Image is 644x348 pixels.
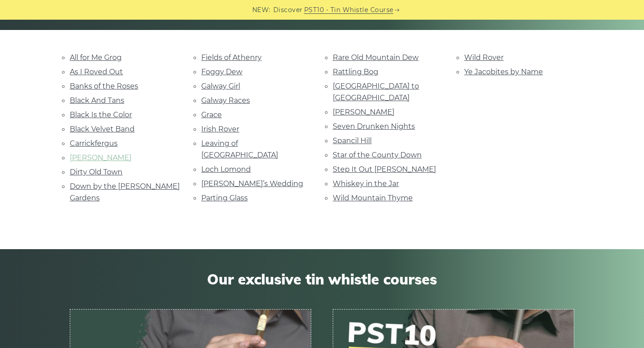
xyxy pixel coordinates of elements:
[70,139,118,148] a: Carrickfergus
[201,82,240,90] a: Galway Girl
[70,53,122,62] a: All for Me Grog
[70,125,135,133] a: Black Velvet Band
[333,82,419,102] a: [GEOGRAPHIC_DATA] to [GEOGRAPHIC_DATA]
[201,139,278,159] a: Leaving of [GEOGRAPHIC_DATA]
[333,122,415,131] a: Seven Drunken Nights
[333,68,378,76] a: Rattling Bog
[201,53,262,62] a: Fields of Athenry
[333,53,419,62] a: Rare Old Mountain Dew
[201,68,242,76] a: Foggy Dew
[333,179,399,188] a: Whiskey in the Jar
[70,110,132,119] a: Black Is the Color
[70,68,123,76] a: As I Roved Out
[464,68,543,76] a: Ye Jacobites by Name
[333,165,436,174] a: Step It Out [PERSON_NAME]
[70,153,131,162] a: [PERSON_NAME]
[201,194,248,202] a: Parting Glass
[333,194,413,202] a: Wild Mountain Thyme
[70,82,138,90] a: Banks of the Roses
[464,53,504,62] a: Wild Rover
[201,110,222,119] a: Grace
[70,271,574,288] span: Our exclusive tin whistle courses
[201,125,239,133] a: Irish Rover
[70,182,180,202] a: Down by the [PERSON_NAME] Gardens
[273,5,303,15] span: Discover
[333,108,394,116] a: [PERSON_NAME]
[304,5,394,15] a: PST10 - Tin Whistle Course
[252,5,271,15] span: NEW:
[201,165,251,174] a: Loch Lomond
[70,168,123,176] a: Dirty Old Town
[333,136,372,145] a: Spancil Hill
[333,151,422,159] a: Star of the County Down
[201,96,250,105] a: Galway Races
[70,96,124,105] a: Black And Tans
[201,179,303,188] a: [PERSON_NAME]’s Wedding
